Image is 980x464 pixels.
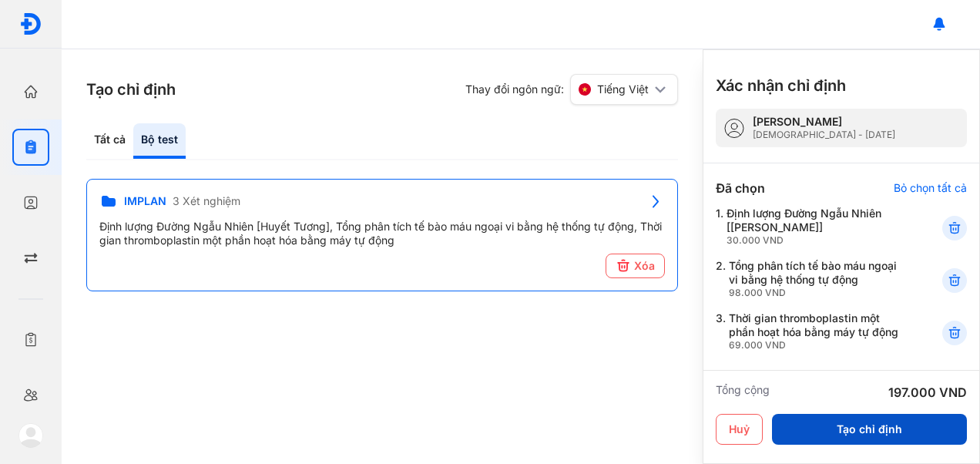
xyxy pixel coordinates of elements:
img: logo [18,423,43,448]
span: IMPLAN [124,194,166,208]
div: [DEMOGRAPHIC_DATA] - [DATE] [753,129,895,141]
img: logo [19,12,42,35]
button: Huỷ [716,414,763,445]
button: Tạo chỉ định [772,414,967,445]
div: 197.000 VND [888,383,967,402]
div: 2. [716,259,904,299]
span: Tiếng Việt [597,82,649,96]
div: Đã chọn [716,179,765,197]
div: Bộ test [133,123,186,159]
div: Tổng cộng [716,383,770,402]
div: Tổng phân tích tế bào máu ngoại vi bằng hệ thống tự động [729,259,904,299]
div: [PERSON_NAME] [753,115,895,129]
div: 1. [716,207,904,247]
h3: Xác nhận chỉ định [716,75,846,96]
div: Thay đổi ngôn ngữ: [465,74,678,105]
span: Xóa [634,259,655,273]
button: Xóa [606,254,665,278]
div: 30.000 VND [727,234,904,247]
div: Định lượng Đường Ngẫu Nhiên [[PERSON_NAME]] [727,207,904,247]
div: Thời gian thromboplastin một phần hoạt hóa bằng máy tự động [729,311,904,351]
div: 69.000 VND [729,339,904,351]
div: 98.000 VND [729,287,904,299]
div: Bỏ chọn tất cả [894,181,967,195]
span: 3 Xét nghiệm [173,194,240,208]
h3: Tạo chỉ định [86,79,176,100]
div: Định lượng Đường Ngẫu Nhiên [Huyết Tương], Tổng phân tích tế bào máu ngoại vi bằng hệ thống tự độ... [99,220,665,247]
div: 3. [716,311,904,351]
div: Tất cả [86,123,133,159]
